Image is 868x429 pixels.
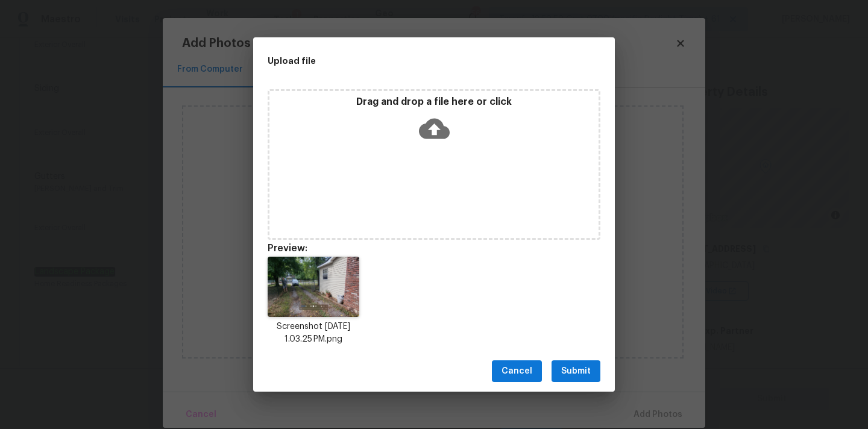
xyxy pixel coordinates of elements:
[552,360,600,383] button: Submit
[268,321,359,346] p: Screenshot [DATE] 1.03.25 PM.png
[268,54,546,67] h2: Upload file
[561,364,591,379] span: Submit
[268,257,359,317] img: 6NFFkRPVelAAAAAASUVORK5CYII=
[492,360,542,383] button: Cancel
[502,364,532,379] span: Cancel
[269,96,599,108] p: Drag and drop a file here or click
